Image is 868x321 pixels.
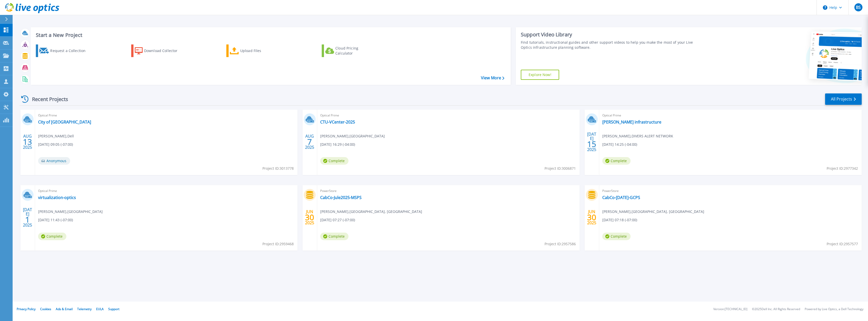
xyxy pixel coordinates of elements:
span: [PERSON_NAME] , Dell [38,133,74,139]
span: BS [856,5,861,9]
a: [PERSON_NAME] infrastructure [602,119,661,125]
span: Optical Prime [38,188,294,194]
a: Cloud Pricing Calculator [322,44,378,57]
span: Project ID: 2957577 [827,241,858,247]
span: Project ID: 3006871 [545,166,576,171]
span: PowerStore [320,188,577,194]
a: CabCo-Jule2025-MSPS [320,195,362,200]
a: Download Collector [131,44,187,57]
span: Project ID: 2959468 [262,241,294,247]
a: Privacy Policy [17,307,36,311]
a: EULA [96,307,104,311]
span: Complete [320,233,348,240]
a: Cookies [40,307,51,311]
span: [PERSON_NAME] , [GEOGRAPHIC_DATA], [GEOGRAPHIC_DATA] [320,209,422,214]
span: Complete [602,157,631,165]
span: [DATE] 07:27 (-07:00) [320,217,355,223]
a: virtualization-optics [38,195,76,200]
div: Cloud Pricing Calculator [335,46,376,56]
span: Complete [602,233,631,240]
div: Download Collector [144,46,184,56]
span: 7 [307,140,312,144]
div: Find tutorials, instructional guides and other support videos to help you make the most of your L... [521,40,701,50]
span: [PERSON_NAME] , [GEOGRAPHIC_DATA] [320,133,385,139]
span: Project ID: 3013778 [262,166,294,171]
span: Complete [38,233,66,240]
span: Project ID: 2977342 [827,166,858,171]
div: Recent Projects [19,93,75,105]
span: [DATE] 16:29 (-04:00) [320,142,355,147]
a: Request a Collection [36,44,92,57]
a: Explore Now! [521,70,559,80]
li: © 2025 Dell Inc. All Rights Reserved [752,308,800,311]
span: [PERSON_NAME] , DIVERS ALERT NETWORK [602,133,673,139]
span: Project ID: 2957586 [545,241,576,247]
li: Version: [TECHNICAL_ID] [713,308,747,311]
div: [DATE] 2025 [587,133,596,151]
span: 13 [23,140,32,144]
span: [PERSON_NAME] , [GEOGRAPHIC_DATA] [38,209,103,214]
div: [DATE] 2025 [23,208,32,227]
div: JUN 2025 [587,208,596,227]
span: [DATE] 09:05 (-07:00) [38,142,73,147]
div: Support Video Library [521,31,701,38]
span: 30 [305,215,314,219]
a: City of [GEOGRAPHIC_DATA] [38,119,91,125]
a: Upload Files [226,44,283,57]
span: PowerStore [602,188,859,194]
div: AUG 2025 [305,133,314,151]
a: Ads & Email [56,307,73,311]
a: CabCo-[DATE]-GCPS [602,195,640,200]
a: CTU-VCenter-2025 [320,119,355,125]
a: Telemetry [77,307,92,311]
span: 1 [25,217,30,222]
h3: Start a New Project [36,32,504,38]
span: 15 [587,142,596,146]
a: View More [481,76,504,80]
span: Optical Prime [38,113,294,118]
span: [DATE] 07:18 (-07:00) [602,217,637,223]
span: 30 [587,215,596,219]
span: [PERSON_NAME] , [GEOGRAPHIC_DATA], [GEOGRAPHIC_DATA] [602,209,704,214]
div: Upload Files [240,46,281,56]
span: Optical Prime [602,113,859,118]
div: JUN 2025 [305,208,314,227]
a: All Projects [825,93,862,105]
div: Request a Collection [50,46,91,56]
span: [DATE] 11:43 (-07:00) [38,217,73,223]
span: Anonymous [38,157,70,165]
span: Optical Prime [320,113,577,118]
li: Powered by Live Optics, a Dell Technology [805,308,863,311]
a: Support [108,307,119,311]
span: [DATE] 14:25 (-04:00) [602,142,637,147]
span: Complete [320,157,348,165]
div: AUG 2025 [23,133,32,151]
